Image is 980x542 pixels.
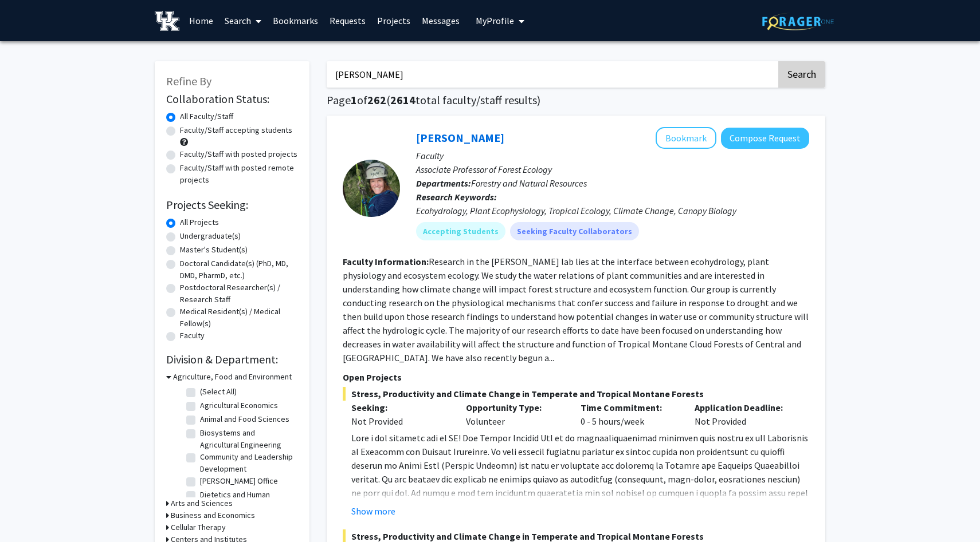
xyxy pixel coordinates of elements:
fg-read-more: Research in the [PERSON_NAME] lab lies at the interface between ecohydrology, plant physiology an... [343,256,809,363]
a: Search [219,1,267,41]
a: [PERSON_NAME] [416,130,504,145]
label: [PERSON_NAME] Office [200,475,278,487]
div: 0 - 5 hours/week [572,401,687,428]
button: Compose Request to Sybil Gotsch [721,128,809,149]
div: Ecohydrology, Plant Ecophysiology, Tropical Ecology, Climate Change, Canopy Biology [416,204,809,217]
button: Show more [351,504,395,518]
span: 1 [351,93,357,107]
label: All Projects [180,216,219,228]
input: Search Keywords [327,61,777,88]
label: Postdoctoral Researcher(s) / Research Staff [180,282,298,306]
p: Associate Professor of Forest Ecology [416,163,809,176]
b: Research Keywords: [416,191,497,203]
b: Departments: [416,177,471,189]
h2: Projects Seeking: [166,198,298,212]
label: Agricultural Economics [200,399,278,412]
iframe: Chat [9,490,49,533]
a: Requests [324,1,371,41]
span: Forestry and Natural Resources [471,177,587,189]
a: Bookmarks [267,1,324,41]
button: Search [778,61,825,88]
label: Doctoral Candidate(s) (PhD, MD, DMD, PharmD, etc.) [180,258,298,282]
img: University of Kentucky Logo [155,11,179,31]
a: Projects [371,1,416,41]
label: Biosystems and Agricultural Engineering [200,427,295,451]
label: Master's Student(s) [180,244,248,256]
label: Faculty [180,330,205,342]
div: Volunteer [457,401,572,428]
label: Faculty/Staff with posted projects [180,148,297,160]
p: Time Commitment: [581,401,678,414]
span: My Profile [476,15,514,26]
span: Refine By [166,74,211,88]
p: Application Deadline: [695,401,792,414]
h3: Arts and Sciences [171,497,233,509]
label: All Faculty/Staff [180,110,233,122]
p: Faculty [416,149,809,163]
label: Undergraduate(s) [180,230,241,242]
h1: Page of ( total faculty/staff results) [327,93,825,107]
span: Stress, Productivity and Climate Change in Temperate and Tropical Montane Forests [343,387,809,401]
label: Faculty/Staff with posted remote projects [180,162,298,186]
div: Not Provided [686,401,801,428]
mat-chip: Seeking Faculty Collaborators [510,222,639,240]
h3: Cellular Therapy [171,521,226,533]
p: Opportunity Type: [466,401,563,414]
label: Faculty/Staff accepting students [180,124,292,136]
p: Open Projects [343,370,809,384]
b: Faculty Information: [343,256,429,267]
label: Community and Leadership Development [200,451,295,475]
mat-chip: Accepting Students [416,222,505,240]
label: Animal and Food Sciences [200,413,289,425]
h3: Agriculture, Food and Environment [173,371,292,383]
label: (Select All) [200,386,237,398]
a: Home [183,1,219,41]
p: Seeking: [351,401,449,414]
a: Messages [416,1,465,41]
img: ForagerOne Logo [762,13,834,30]
span: 262 [367,93,386,107]
h3: Business and Economics [171,509,255,521]
div: Not Provided [351,414,449,428]
label: Medical Resident(s) / Medical Fellow(s) [180,306,298,330]
button: Add Sybil Gotsch to Bookmarks [656,127,716,149]
span: 2614 [390,93,415,107]
h2: Division & Department: [166,353,298,366]
h2: Collaboration Status: [166,92,298,106]
label: Dietetics and Human Nutrition [200,489,295,513]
